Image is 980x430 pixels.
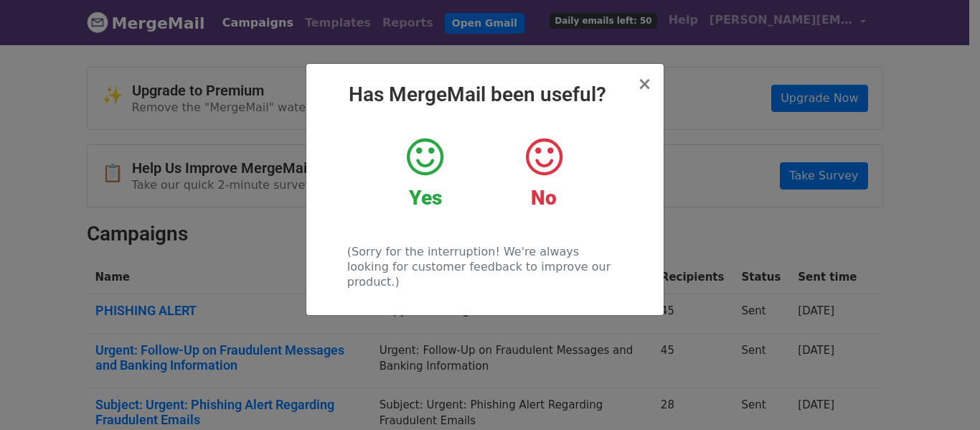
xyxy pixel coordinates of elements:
[637,75,651,93] button: Close
[495,136,592,210] a: No
[318,83,652,107] h2: Has MergeMail been useful?
[531,186,557,210] strong: No
[347,244,622,289] p: (Sorry for the interruption! We're always looking for customer feedback to improve our product.)
[908,361,980,430] iframe: Chat Widget
[377,136,473,210] a: Yes
[409,186,442,210] strong: Yes
[637,74,651,94] span: ×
